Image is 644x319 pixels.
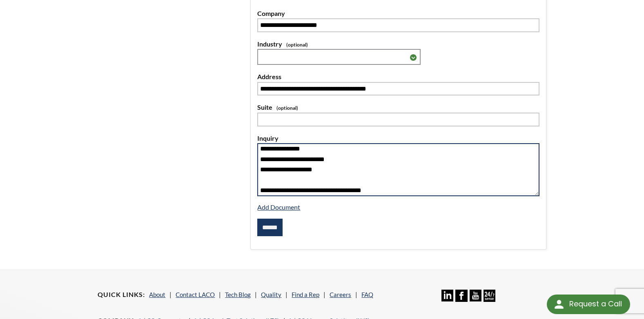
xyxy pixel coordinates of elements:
[257,133,539,144] label: Inquiry
[257,39,539,49] label: Industry
[257,203,300,211] a: Add Document
[330,291,351,298] a: Careers
[484,296,495,303] a: 24/7 Support
[257,71,539,82] label: Address
[98,290,145,299] h4: Quick Links
[547,295,630,314] div: Request a Call
[257,102,539,113] label: Suite
[569,295,622,313] div: Request a Call
[292,291,319,298] a: Find a Rep
[261,291,281,298] a: Quality
[484,290,495,301] img: 24/7 Support Icon
[553,298,566,311] img: round button
[361,291,373,298] a: FAQ
[225,291,251,298] a: Tech Blog
[176,291,215,298] a: Contact LACO
[149,291,165,298] a: About
[257,8,539,19] label: Company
